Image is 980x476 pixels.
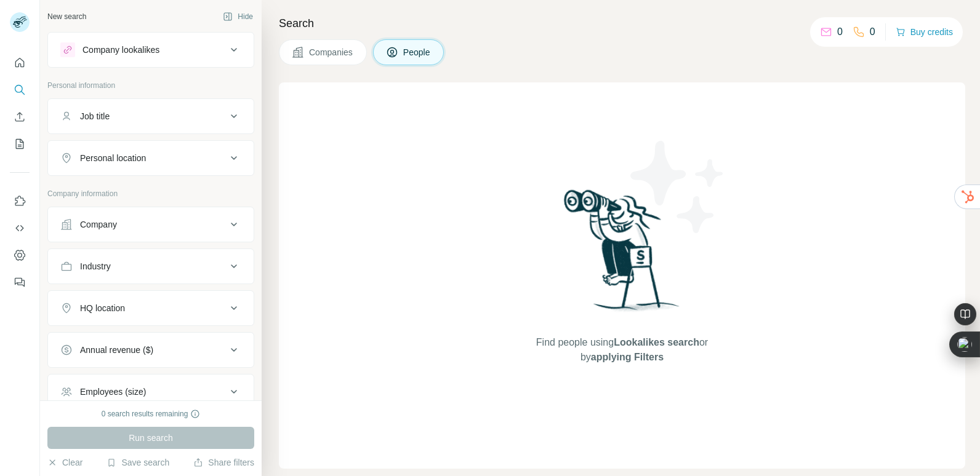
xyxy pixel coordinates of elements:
div: Industry [80,260,111,272]
div: 0 search results remaining [102,408,201,419]
button: Use Surfe API [10,217,30,239]
span: applying Filters [591,352,664,362]
div: Job title [80,110,110,122]
button: Feedback [10,271,30,293]
button: Clear [47,456,82,469]
button: Annual revenue ($) [48,335,254,365]
div: New search [47,11,86,22]
button: HQ location [48,293,254,323]
button: Personal location [48,143,254,173]
span: Companies [309,46,354,58]
p: Company information [47,188,254,199]
button: Buy credits [896,23,953,41]
p: 0 [837,25,843,39]
button: Use Surfe on LinkedIn [10,190,30,212]
button: Quick start [10,52,30,74]
span: Find people using or by [523,335,720,365]
button: Enrich CSV [10,106,30,128]
button: Hide [214,7,262,26]
button: Search [10,79,30,101]
img: Surfe Illustration - Stars [622,132,733,242]
button: My lists [10,133,30,155]
div: Annual revenue ($) [80,344,153,356]
p: 0 [870,25,875,39]
div: Employees (size) [80,386,146,398]
button: Company [48,210,254,239]
button: Industry [48,252,254,281]
button: Share filters [193,456,254,469]
button: Save search [106,456,169,469]
button: Job title [48,101,254,131]
button: Dashboard [10,244,30,266]
img: Surfe Illustration - Woman searching with binoculars [558,186,686,323]
div: Company lookalikes [82,44,159,56]
div: HQ location [80,302,125,314]
div: Company [80,218,117,231]
div: Personal location [80,152,146,164]
p: Personal information [47,80,254,91]
button: Employees (size) [48,377,254,407]
span: Lookalikes search [614,337,699,347]
h4: Search [279,15,965,32]
span: People [403,46,432,58]
button: Company lookalikes [48,35,254,65]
